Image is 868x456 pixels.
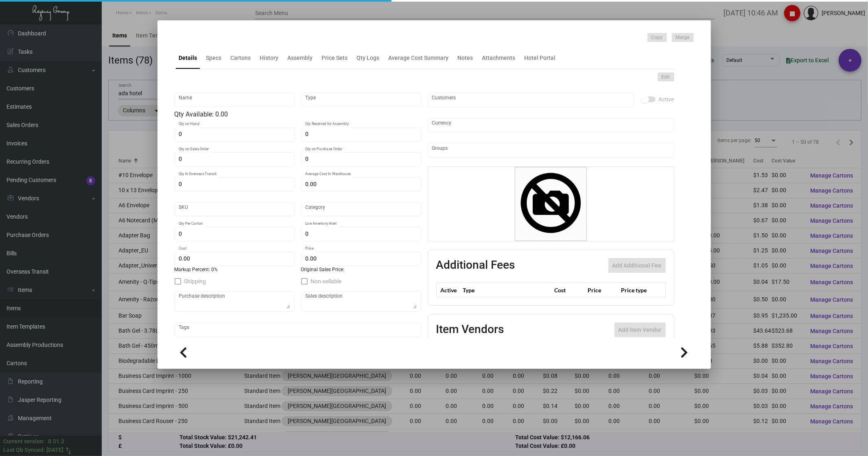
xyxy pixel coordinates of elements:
[389,54,449,62] div: Average Cost Summary
[311,276,342,286] span: Non-sellable
[458,54,473,62] div: Notes
[658,72,674,81] button: Edit
[659,94,674,104] span: Active
[676,34,690,41] span: Merge
[48,437,64,446] div: 0.51.2
[436,322,504,337] h2: Item Vendors
[482,54,516,62] div: Attachments
[179,54,197,62] div: Details
[525,54,556,62] div: Hotel Portal
[436,258,515,273] h2: Additional Fees
[260,54,279,62] div: History
[231,54,251,62] div: Cartons
[586,283,619,297] th: Price
[647,33,667,42] button: Copy
[619,283,656,297] th: Price type
[652,34,663,41] span: Copy
[662,74,670,81] span: Edit
[206,54,222,62] div: Specs
[3,446,63,454] div: Last Qb Synced: [DATE]
[552,283,586,297] th: Cost
[322,54,348,62] div: Price Sets
[614,322,666,337] button: Add item Vendor
[432,147,670,153] input: Add new..
[175,110,421,119] div: Qty Available: 0.00
[3,437,45,446] div: Current version:
[612,262,662,269] span: Add Additional Fee
[619,327,662,333] span: Add item Vendor
[672,33,694,42] button: Merge
[608,258,666,273] button: Add Additional Fee
[461,283,552,297] th: Type
[288,54,313,62] div: Assembly
[432,97,630,103] input: Add new..
[184,276,206,286] span: Shipping
[436,283,461,297] th: Active
[357,54,380,62] div: Qty Logs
